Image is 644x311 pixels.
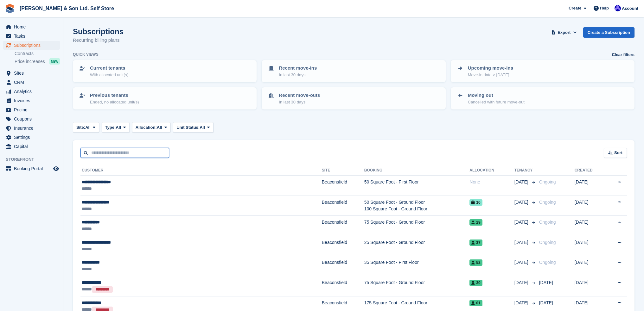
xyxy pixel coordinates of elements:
span: All [200,124,205,131]
span: [DATE] [514,259,530,266]
span: [DATE] [539,300,553,305]
span: Coupons [14,115,52,123]
span: 29 [469,219,482,226]
span: All [157,124,162,131]
th: Booking [364,165,470,176]
a: menu [3,32,60,40]
td: 75 Square Foot - Ground Floor [364,216,470,236]
span: [DATE] [514,219,530,226]
a: menu [3,124,60,133]
td: Beaconsfield [322,216,364,236]
span: Home [14,22,52,31]
p: In last 30 days [279,72,317,78]
span: Export [558,29,571,36]
a: menu [3,133,60,142]
h1: Subscriptions [73,27,124,36]
p: Recurring billing plans [73,37,124,44]
span: Create [569,5,581,11]
span: [DATE] [514,279,530,286]
th: Tenancy [514,165,537,176]
img: Samantha Tripp [615,5,621,11]
span: [DATE] [539,280,553,285]
span: Capital [14,142,52,151]
span: Sort [614,150,622,156]
span: [DATE] [514,199,530,206]
span: Invoices [14,96,52,105]
p: With allocated unit(s) [90,72,128,78]
span: Help [600,5,609,11]
a: Upcoming move-ins Move-in date > [DATE] [451,61,634,82]
td: [DATE] [575,176,605,196]
span: Site: [76,124,85,131]
a: Contracts [15,51,60,57]
img: stora-icon-8386f47178a22dfd0bd8f6a31ec36ba5ce8667c1dd55bd0f319d3a0aa187defe.svg [5,4,15,13]
span: 37 [469,239,482,246]
button: Export [550,27,578,38]
a: menu [3,78,60,87]
a: Price increases NEW [15,58,60,65]
a: menu [3,142,60,151]
a: Clear filters [612,52,634,58]
button: Allocation: All [132,122,171,133]
span: Ongoing [539,240,556,245]
td: Beaconsfield [322,236,364,256]
a: Recent move-ins In last 30 days [262,61,445,82]
span: 52 [469,259,482,266]
button: Unit Status: All [173,122,213,133]
a: menu [3,164,60,173]
th: Allocation [469,165,514,176]
a: menu [3,87,60,96]
span: [DATE] [514,239,530,246]
a: menu [3,22,60,31]
p: In last 30 days [279,99,320,105]
a: [PERSON_NAME] & Son Ltd. Self Store [17,3,117,14]
a: Moving out Cancelled with future move-out [451,88,634,109]
span: Account [622,5,638,12]
p: Previous tenants [90,92,139,99]
span: Settings [14,133,52,142]
td: [DATE] [575,216,605,236]
span: Analytics [14,87,52,96]
p: Move-in date > [DATE] [468,72,513,78]
td: Beaconsfield [322,196,364,216]
span: [DATE] [514,300,530,306]
a: Preview store [52,165,60,172]
span: 30 [469,280,482,286]
span: Pricing [14,105,52,114]
span: Booking Portal [14,164,52,173]
span: Insurance [14,124,52,133]
span: CRM [14,78,52,87]
p: Cancelled with future move-out [468,99,525,105]
span: 10 [469,199,482,206]
a: Previous tenants Ended, no allocated unit(s) [73,88,256,109]
td: Beaconsfield [322,256,364,276]
span: 01 [469,300,482,306]
td: [DATE] [575,276,605,296]
td: [DATE] [575,256,605,276]
span: [DATE] [514,179,530,185]
span: Subscriptions [14,41,52,50]
span: Ongoing [539,260,556,265]
p: Ended, no allocated unit(s) [90,99,139,105]
a: Create a Subscription [583,27,634,38]
span: Ongoing [539,200,556,205]
td: 25 Square Foot - Ground Floor [364,236,470,256]
div: None [469,179,514,185]
button: Type: All [102,122,130,133]
td: Beaconsfield [322,276,364,296]
a: Recent move-outs In last 30 days [262,88,445,109]
span: Ongoing [539,220,556,225]
a: Current tenants With allocated unit(s) [73,61,256,82]
th: Created [575,165,605,176]
a: menu [3,96,60,105]
span: Storefront [6,156,63,163]
button: Site: All [73,122,99,133]
p: Recent move-ins [279,65,317,72]
td: 50 Square Foot - Ground Floor 100 Square Foot - Ground Floor [364,196,470,216]
a: menu [3,41,60,50]
a: menu [3,105,60,114]
td: [DATE] [575,236,605,256]
span: Unit Status: [176,124,200,131]
td: 50 Square Foot - First Floor [364,176,470,196]
p: Current tenants [90,65,128,72]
